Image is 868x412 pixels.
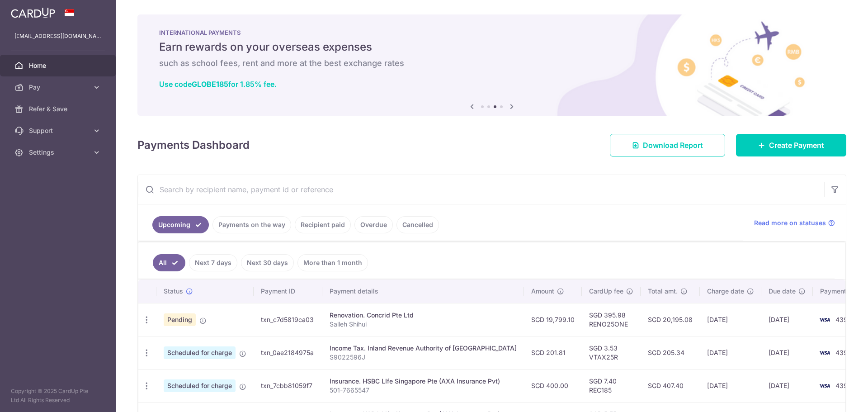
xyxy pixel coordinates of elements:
span: Amount [531,287,554,296]
td: SGD 19,799.10 [524,303,582,336]
img: Bank Card [816,380,834,391]
a: Read more on statuses [754,218,835,227]
img: Bank Card [816,347,834,358]
td: [DATE] [700,369,761,402]
a: Create Payment [736,134,846,156]
span: Settings [29,148,89,157]
a: Recipient paid [295,216,351,233]
h6: such as school fees, rent and more at the best exchange rates [159,58,825,69]
a: Download Report [610,134,725,156]
td: SGD 407.40 [641,369,700,402]
span: Home [29,61,89,70]
span: Due date [769,287,796,296]
span: Read more on statuses [754,218,826,227]
td: SGD 395.98 RENO25ONE [582,303,641,336]
td: SGD 205.34 [641,336,700,369]
span: Create Payment [769,140,824,151]
a: Cancelled [396,216,439,233]
th: Payment details [322,279,524,303]
td: [DATE] [700,303,761,336]
td: [DATE] [761,369,813,402]
td: [DATE] [700,336,761,369]
span: Download Report [643,140,703,151]
td: SGD 7.40 REC185 [582,369,641,402]
a: Payments on the way [212,216,291,233]
a: Next 7 days [189,254,237,271]
span: Pay [29,83,89,92]
td: txn_0ae2184975a [254,336,322,369]
h5: Earn rewards on your overseas expenses [159,40,825,54]
a: Next 30 days [241,254,294,271]
td: SGD 201.81 [524,336,582,369]
img: Bank Card [816,314,834,325]
a: All [153,254,185,271]
p: S9022596J [330,353,517,362]
td: SGD 20,195.08 [641,303,700,336]
p: [EMAIL_ADDRESS][DOMAIN_NAME] [14,32,101,41]
iframe: Opens a widget where you can find more information [810,385,859,407]
th: Payment ID [254,279,322,303]
div: Income Tax. Inland Revenue Authority of [GEOGRAPHIC_DATA] [330,344,517,353]
img: CardUp [11,7,55,18]
h4: Payments Dashboard [137,137,250,153]
a: More than 1 month [297,254,368,271]
span: 4390 [835,382,852,389]
td: [DATE] [761,303,813,336]
span: Support [29,126,89,135]
span: Total amt. [648,287,678,296]
span: 4390 [835,349,852,356]
td: txn_c7d5819ca03 [254,303,322,336]
span: Refer & Save [29,104,89,114]
a: Overdue [354,216,393,233]
input: Search by recipient name, payment id or reference [138,175,824,204]
div: Renovation. Concrid Pte Ltd [330,311,517,320]
td: SGD 400.00 [524,369,582,402]
span: Scheduled for charge [164,346,236,359]
span: Charge date [707,287,744,296]
span: CardUp fee [589,287,623,296]
p: Salleh Shihui [330,320,517,329]
div: Insurance. HSBC LIfe Singapore Pte (AXA Insurance Pvt) [330,377,517,386]
a: Upcoming [152,216,209,233]
span: Scheduled for charge [164,379,236,392]
span: Pending [164,313,196,326]
span: 4390 [835,316,852,323]
td: [DATE] [761,336,813,369]
img: International Payment Banner [137,14,846,116]
p: INTERNATIONAL PAYMENTS [159,29,825,36]
a: Use codeGLOBE185for 1.85% fee. [159,80,277,89]
b: GLOBE185 [192,80,228,89]
p: 501-7665547 [330,386,517,395]
span: Status [164,287,183,296]
td: SGD 3.53 VTAX25R [582,336,641,369]
td: txn_7cbb81059f7 [254,369,322,402]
